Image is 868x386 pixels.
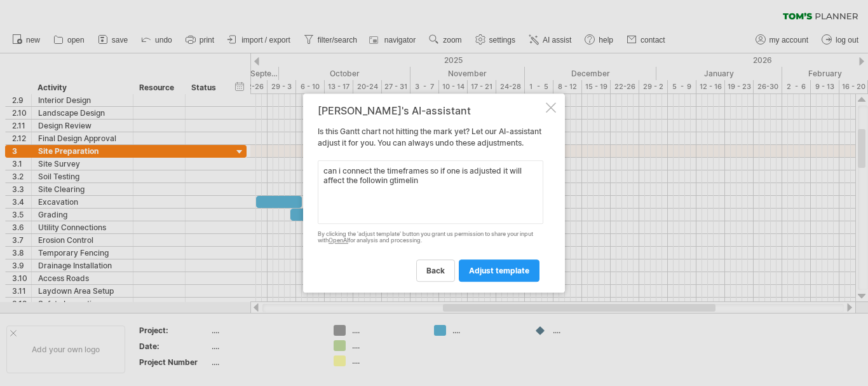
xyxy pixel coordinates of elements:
div: By clicking the 'adjust template' button you grant us permission to share your input with for ana... [318,231,543,245]
a: back [416,259,455,282]
span: adjust template [469,266,529,275]
a: adjust template [459,259,539,282]
div: [PERSON_NAME]'s AI-assistant [318,105,543,116]
span: back [426,266,445,275]
a: OpenAI [329,237,348,244]
div: Is this Gantt chart not hitting the mark yet? Let our AI-assistant adjust it for you. You can alw... [318,105,543,282]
